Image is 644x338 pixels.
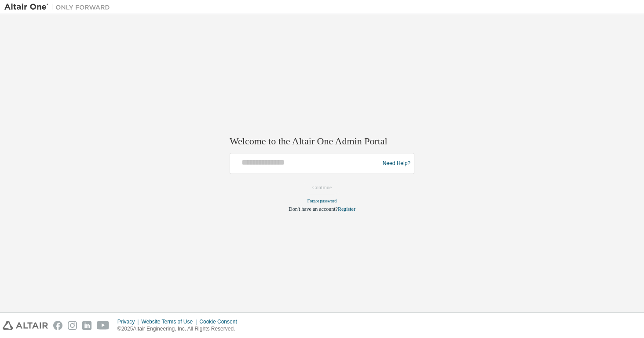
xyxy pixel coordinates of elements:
a: Forgot password [307,199,337,204]
a: Register [338,206,355,213]
div: Privacy [117,318,141,325]
img: altair_logo.svg [3,321,48,330]
div: Cookie Consent [199,318,242,325]
img: instagram.svg [68,321,77,330]
a: Need Help? [383,163,410,164]
img: youtube.svg [97,321,110,330]
p: © 2025 Altair Engineering, Inc. All Rights Reserved. [117,325,242,333]
img: facebook.svg [53,321,62,330]
img: Altair One [4,3,114,11]
div: Website Terms of Use [141,318,199,325]
span: Don't have an account? [289,206,338,213]
img: linkedin.svg [82,321,91,330]
h2: Welcome to the Altair One Admin Portal [230,135,414,147]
